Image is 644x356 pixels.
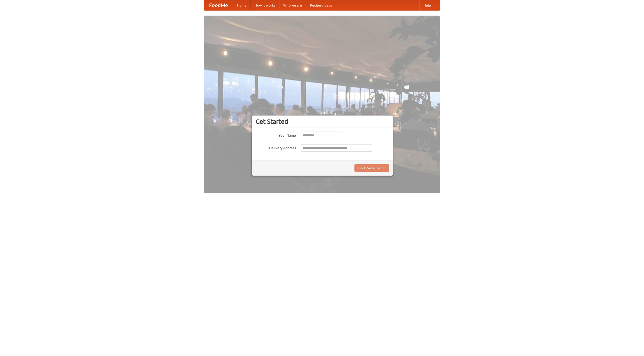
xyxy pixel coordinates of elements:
a: FoodMe [204,0,233,10]
a: Who we are [279,0,306,10]
a: Recipe videos [306,0,336,10]
a: Home [233,0,251,10]
button: Find Restaurants! [354,164,389,172]
label: Your Name [256,132,296,138]
label: Delivery Address [256,144,296,150]
a: Help [419,0,435,10]
a: How it works [251,0,279,10]
h3: Get Started [256,118,389,125]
